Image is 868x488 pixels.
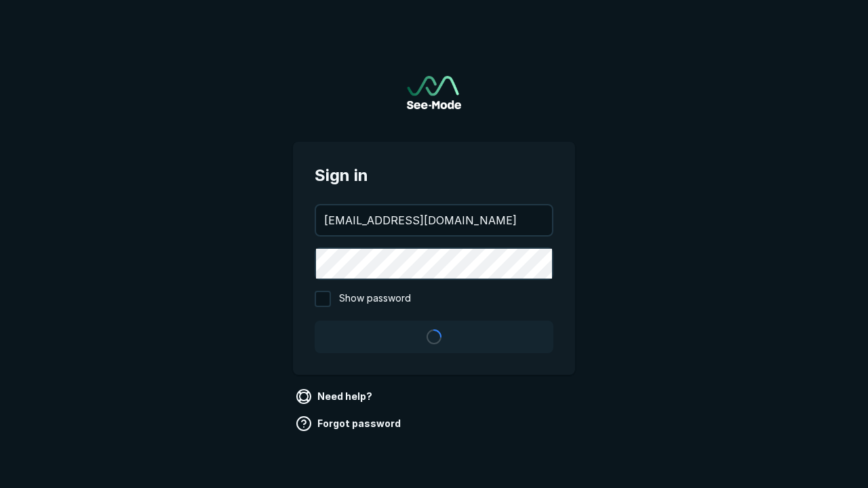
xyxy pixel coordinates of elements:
input: your@email.com [316,205,552,235]
img: See-Mode Logo [407,76,461,109]
span: Sign in [315,163,553,188]
a: Forgot password [293,413,406,434]
a: Go to sign in [407,76,461,109]
a: Need help? [293,386,378,407]
span: Show password [339,291,411,307]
